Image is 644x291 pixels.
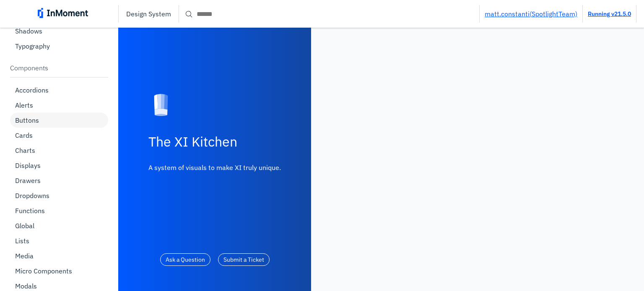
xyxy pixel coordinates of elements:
p: Cards [15,131,33,139]
p: Modals [15,282,37,290]
p: Accordions [15,86,49,94]
p: Media [15,252,34,260]
img: inmoment_main_full_color [38,8,88,18]
pre: Submit a Ticket [223,256,264,263]
a: matt.constanti(SpotlightTeam) [485,10,577,18]
img: kitchen [148,93,174,118]
p: Alerts [15,101,33,109]
a: Running v21.5.0 [588,10,631,18]
p: Micro Components [15,267,72,275]
p: Design System [126,10,171,18]
p: Charts [15,146,35,155]
p: Functions [15,206,45,215]
span: search icon [184,9,194,19]
p: Lists [15,237,29,245]
p: Global [15,221,34,230]
p: Dropdowns [15,191,49,200]
p: Components [10,64,108,72]
h2: The XI Kitchen [148,133,281,151]
p: Buttons [15,116,39,124]
button: Ask a Question [160,253,210,266]
button: Submit a Ticket [218,253,270,266]
p: A system of visuals to make XI truly unique. [148,163,281,172]
p: Displays [15,161,41,170]
input: Search [179,6,479,21]
p: Drawers [15,176,41,185]
pre: Ask a Question [166,256,205,263]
